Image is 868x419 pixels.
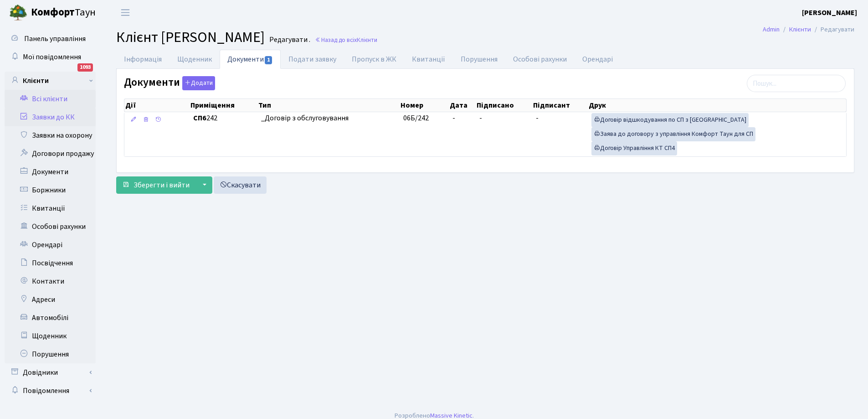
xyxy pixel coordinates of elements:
a: Заява до договору з управління Комфорт Таун для СП [591,127,755,141]
input: Пошук... [747,75,846,92]
a: Назад до всіхКлієнти [315,36,377,44]
span: Панель управління [24,34,86,44]
th: Підписано [476,99,532,112]
button: Зберегти і вийти [116,176,195,194]
th: Приміщення [190,99,257,112]
a: Всі клієнти [5,90,96,108]
a: Контакти [5,272,96,290]
a: Повідомлення [5,382,96,400]
img: logo.png [9,4,27,22]
span: Зберегти і вийти [134,180,190,190]
label: Документи [124,76,215,90]
nav: breadcrumb [749,20,868,39]
b: [PERSON_NAME] [802,8,857,18]
b: СП6 [193,113,206,123]
th: Тип [257,99,400,112]
a: Порушення [5,345,96,363]
button: Документи [182,76,215,90]
a: Довідники [5,363,96,382]
th: Номер [400,99,448,112]
a: Боржники [5,181,96,199]
a: Документи [220,50,281,69]
a: Порушення [453,50,505,69]
a: Орендарі [575,50,621,69]
a: Admin [763,25,780,34]
span: Таун [31,5,96,21]
span: - [452,113,455,123]
span: 06Б/242 [403,113,429,123]
a: Пропуск в ЖК [344,50,404,69]
a: Договір відшкодування по СП з [GEOGRAPHIC_DATA] [591,113,749,127]
a: Щоденник [169,50,220,69]
span: 1 [265,56,272,64]
a: Клієнти [789,25,811,34]
small: Редагувати . [267,36,310,44]
a: Заявки до КК [5,108,96,126]
a: Особові рахунки [5,217,96,236]
span: Клієнти [357,36,377,44]
li: Редагувати [811,25,854,35]
a: Квитанції [5,199,96,217]
a: Інформація [116,50,169,69]
a: Щоденник [5,327,96,345]
th: Дата [449,99,476,112]
th: Друк [588,99,846,112]
a: Квитанції [404,50,453,69]
span: - [536,113,539,123]
b: Комфорт [31,5,75,20]
a: Посвідчення [5,254,96,272]
a: Автомобілі [5,309,96,327]
span: - [479,113,482,123]
a: Адреси [5,290,96,309]
a: Клієнти [5,72,96,90]
a: Мої повідомлення1093 [5,48,96,66]
th: Підписант [532,99,588,112]
a: Договори продажу [5,145,96,163]
a: Документи [5,163,96,181]
a: Особові рахунки [505,50,575,69]
button: Переключити навігацію [114,5,137,20]
span: _Договір з обслуговування [261,113,396,124]
span: Мої повідомлення [23,52,81,62]
span: 242 [193,113,253,124]
a: Заявки на охорону [5,126,96,145]
a: Договір Управління КТ СП4 [591,141,677,155]
a: Панель управління [5,30,96,48]
a: Скасувати [214,176,267,194]
a: Подати заявку [281,50,344,69]
div: 1093 [77,63,93,72]
a: Орендарі [5,236,96,254]
th: Дії [124,99,190,112]
a: [PERSON_NAME] [802,7,857,18]
a: Додати [180,75,215,91]
span: Клієнт [PERSON_NAME] [116,27,265,48]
